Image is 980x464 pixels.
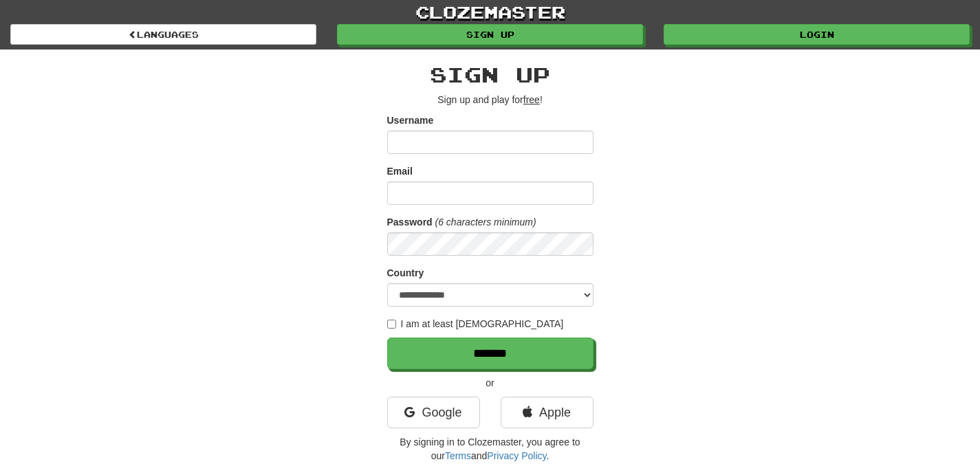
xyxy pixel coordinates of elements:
label: Username [387,113,434,127]
label: Password [387,215,433,229]
a: Sign up [337,24,643,45]
label: Email [387,164,413,178]
a: Login [664,24,970,45]
input: I am at least [DEMOGRAPHIC_DATA] [387,320,396,329]
p: or [387,376,594,390]
a: Apple [501,397,594,428]
a: Google [387,397,480,428]
label: I am at least [DEMOGRAPHIC_DATA] [387,317,564,331]
a: Privacy Policy [487,450,546,461]
p: By signing in to Clozemaster, you agree to our and . [387,435,594,463]
label: Country [387,266,424,280]
u: free [523,94,540,105]
em: (6 characters minimum) [435,217,536,228]
h2: Sign up [387,63,594,86]
a: Languages [10,24,316,45]
a: Terms [445,450,471,461]
p: Sign up and play for ! [387,93,594,107]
